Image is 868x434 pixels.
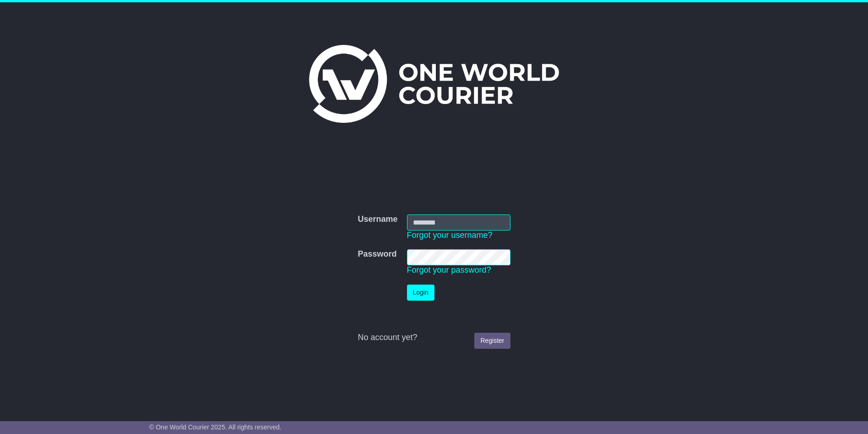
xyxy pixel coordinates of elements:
a: Forgot your password? [407,265,491,275]
a: Register [474,333,510,349]
a: Forgot your username? [407,231,493,240]
img: One World [309,45,559,123]
div: No account yet? [358,333,510,343]
button: Login [407,285,434,301]
label: Password [358,249,396,259]
span: © One World Courier 2025. All rights reserved. [149,423,282,431]
label: Username [358,214,397,225]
